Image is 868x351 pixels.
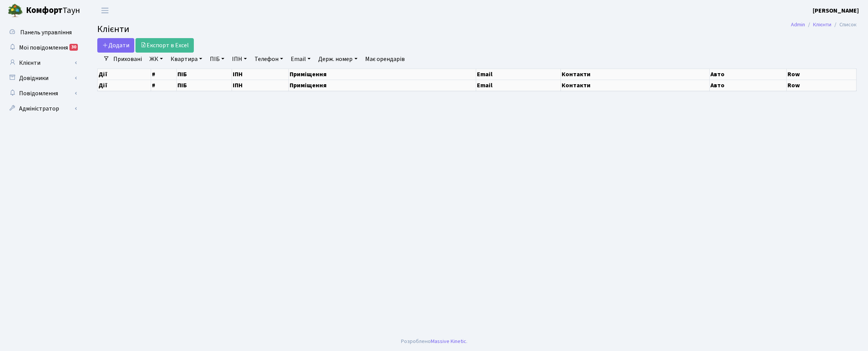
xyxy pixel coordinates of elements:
a: ПІБ [207,53,227,66]
th: Дії [98,69,151,80]
th: # [151,80,176,91]
th: Приміщення [288,69,476,80]
a: Адміністратор [4,101,80,116]
th: Авто [709,80,786,91]
a: Квартира [167,53,205,66]
a: Додати [97,38,134,53]
th: Дії [98,80,151,91]
th: Контакти [560,80,709,91]
a: [PERSON_NAME] [813,6,859,15]
a: Держ. номер [315,53,360,66]
a: Massive Kinetic [431,337,466,345]
button: Переключити навігацію [95,4,114,17]
b: [PERSON_NAME] [813,6,859,15]
a: Телефон [251,53,286,66]
nav: breadcrumb [779,17,868,33]
span: Клієнти [97,22,129,36]
a: Довідники [4,71,80,86]
a: Повідомлення [4,86,80,101]
th: # [151,69,176,80]
a: Клієнти [4,55,80,71]
span: Мої повідомлення [19,43,68,52]
th: Email [476,69,561,80]
th: ПІБ [177,69,232,80]
a: ЖК [147,53,166,66]
th: Контакти [560,69,709,80]
th: Email [476,80,561,91]
li: Список [831,21,857,29]
span: Панель управління [20,28,72,37]
div: Розроблено . [401,337,467,346]
span: Додати [102,41,129,50]
b: Комфорт [26,4,63,16]
th: Row [786,80,856,91]
th: ІПН [232,80,288,91]
a: Клієнти [813,21,831,29]
th: Row [786,69,856,80]
a: Приховані [110,53,145,66]
th: Приміщення [288,80,476,91]
th: ПІБ [177,80,232,91]
a: Має орендарів [362,53,408,66]
th: ІПН [232,69,288,80]
a: Email [288,53,314,66]
div: 30 [69,44,78,51]
a: ІПН [229,53,250,66]
a: Мої повідомлення30 [4,40,80,55]
a: Експорт в Excel [135,38,194,53]
a: Admin [791,21,805,29]
a: Панель управління [4,25,80,40]
img: logo.png [8,3,23,18]
th: Авто [709,69,786,80]
span: Таун [26,4,80,17]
